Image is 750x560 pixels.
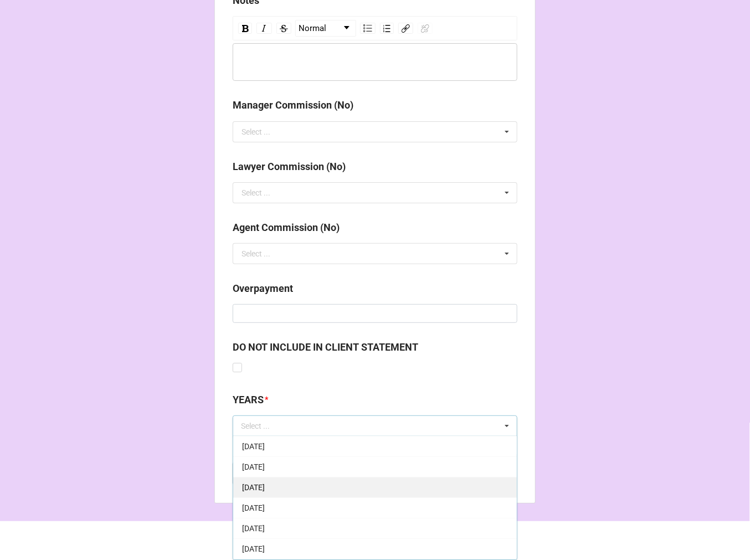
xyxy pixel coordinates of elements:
[296,20,356,36] a: Block Type
[360,23,376,34] div: Unordered
[233,97,353,113] label: Manager Commission (No)
[242,250,270,258] div: Select ...
[238,23,252,34] div: Bold
[294,20,358,37] div: rdw-block-control
[233,340,418,355] label: DO NOT INCLUDE IN CLIENT STATEMENT
[242,524,265,533] span: [DATE]
[358,20,396,37] div: rdw-list-control
[238,56,512,68] div: rdw-editor
[256,23,272,34] div: Italic
[242,544,265,553] span: [DATE]
[233,220,340,235] label: Agent Commission (No)
[242,504,265,512] span: [DATE]
[242,442,265,451] span: [DATE]
[242,128,270,136] div: Select ...
[233,16,517,40] div: rdw-toolbar
[418,23,433,34] div: Unlink
[233,392,264,408] label: YEARS
[380,23,394,34] div: Ordered
[299,22,326,35] span: Normal
[233,16,517,81] div: rdw-wrapper
[242,483,265,492] span: [DATE]
[242,189,270,197] div: Select ...
[398,23,413,34] div: Link
[276,23,291,34] div: Strikethrough
[396,20,435,37] div: rdw-link-control
[242,463,265,471] span: [DATE]
[233,159,346,174] label: Lawyer Commission (No)
[233,281,293,296] label: Overpayment
[236,20,294,37] div: rdw-inline-control
[295,20,356,37] div: rdw-dropdown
